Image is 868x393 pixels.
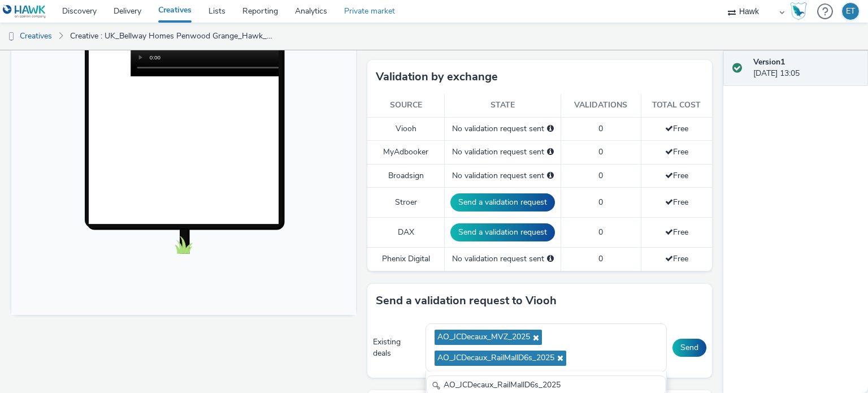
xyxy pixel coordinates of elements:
a: Creative : UK_Bellway Homes Penwood Grange_Hawk_DOOH_17/09/2025_1080x1920 [64,23,281,50]
div: No validation request sent [450,146,555,158]
div: Please select a deal below and click on Send to send a validation request to MyAdbooker. [547,146,554,158]
div: [DATE] 13:05 [753,57,859,80]
a: Hawk Academy [790,2,811,20]
span: Free [665,197,688,208]
button: Send [672,339,706,357]
span: 0 [598,170,603,181]
div: Please select a deal below and click on Send to send a validation request to Broadsign. [547,170,554,182]
span: AO_JCDecaux_RailMallD6s_2025 [437,353,554,363]
img: undefined Logo [3,5,46,19]
div: No validation request sent [450,123,555,135]
td: Broadsign [367,164,445,187]
th: Total cost [641,94,712,117]
div: Existing deals [373,336,420,360]
h3: Send a validation request to Viooh [376,292,557,309]
td: DAX [367,218,445,248]
span: Free [665,253,688,264]
td: Phenix Digital [367,248,445,271]
span: Free [665,123,688,134]
td: Stroer [367,188,445,218]
span: 0 [598,197,603,208]
td: Viooh [367,117,445,140]
button: Send a validation request [450,223,555,241]
div: Please select a deal below and click on Send to send a validation request to Phenix Digital. [547,253,554,265]
span: 0 [598,146,603,157]
div: No validation request sent [450,253,555,265]
strong: Version 1 [753,57,785,67]
div: No validation request sent [450,170,555,182]
span: Free [665,227,688,237]
img: Hawk Academy [790,2,807,20]
td: MyAdbooker [367,141,445,164]
th: Source [367,94,445,117]
span: Free [665,146,688,157]
div: Please select a deal below and click on Send to send a validation request to Viooh. [547,123,554,135]
img: dooh [6,31,17,42]
span: AO_JCDecaux_MVZ_2025 [437,332,530,342]
span: Free [665,170,688,181]
button: Send a validation request [450,193,555,211]
th: State [445,94,561,117]
span: 0 [598,123,603,134]
h3: Validation by exchange [376,68,498,85]
th: Validations [561,94,641,117]
span: 0 [598,227,603,237]
div: ET [846,3,855,20]
span: 0 [598,253,603,264]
